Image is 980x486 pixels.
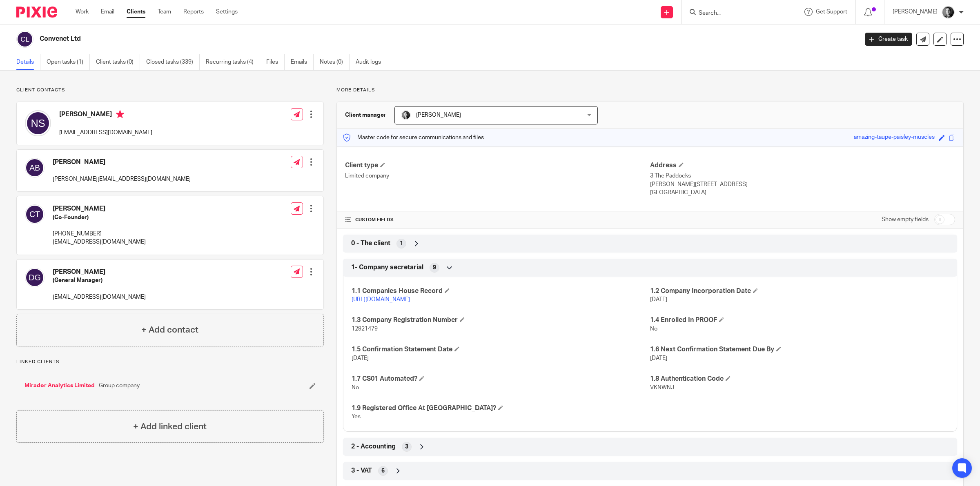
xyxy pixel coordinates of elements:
[25,158,45,178] img: svg%3E
[116,110,124,118] i: Primary
[16,54,40,70] a: Details
[405,443,408,451] span: 3
[816,9,847,15] span: Get Support
[381,467,385,475] span: 6
[698,10,771,17] input: Search
[356,54,387,70] a: Audit logs
[650,375,949,383] h4: 1.8 Authentication Code
[650,297,667,302] span: [DATE]
[433,264,436,272] span: 9
[101,8,114,16] a: Email
[53,293,146,301] p: [EMAIL_ADDRESS][DOMAIN_NAME]
[345,111,386,119] h3: Client manager
[266,54,285,70] a: Files
[53,268,146,276] h4: [PERSON_NAME]
[99,382,140,390] span: Group company
[53,238,146,246] p: [EMAIL_ADDRESS][DOMAIN_NAME]
[96,54,140,70] a: Client tasks (0)
[76,8,89,16] a: Work
[25,110,51,136] img: svg%3E
[53,213,146,222] h5: (Co-Founder)
[133,420,207,433] h4: + Add linked client
[650,345,949,354] h4: 1.6 Next Confirmation Statement Due By
[650,287,949,295] h4: 1.2 Company Incorporation Date
[650,316,949,324] h4: 1.4 Enrolled In PROOF
[53,204,146,213] h4: [PERSON_NAME]
[320,54,350,70] a: Notes (0)
[650,189,955,197] p: [GEOGRAPHIC_DATA]
[24,382,95,390] a: Mirador Analytics Limited
[352,385,359,391] span: No
[351,239,390,248] span: 0 - The client
[650,326,657,332] span: No
[47,54,90,70] a: Open tasks (1)
[336,87,964,93] p: More details
[16,87,324,93] p: Client contacts
[53,276,146,284] h5: (General Manager)
[352,316,650,324] h4: 1.3 Company Registration Number
[893,8,938,16] p: [PERSON_NAME]
[854,133,935,142] div: amazing-taupe-paisley-muscles
[40,35,690,43] h2: Convenet Ltd
[352,287,650,295] h4: 1.1 Companies House Record
[53,230,146,238] p: [PHONE_NUMBER]
[291,54,314,70] a: Emails
[650,355,667,361] span: [DATE]
[352,355,369,361] span: [DATE]
[53,175,191,183] p: [PERSON_NAME][EMAIL_ADDRESS][DOMAIN_NAME]
[345,217,650,223] h4: CUSTOM FIELDS
[25,204,45,224] img: svg%3E
[127,8,145,16] a: Clients
[942,6,955,19] img: DSC_9061-3.jpg
[882,215,929,224] label: Show empty fields
[401,110,411,120] img: DSC_9061-3.jpg
[650,180,955,189] p: [PERSON_NAME][STREET_ADDRESS]
[345,172,650,180] p: Limited company
[865,33,912,46] a: Create task
[352,414,361,419] span: Yes
[16,31,33,48] img: svg%3E
[352,326,378,332] span: 12921479
[59,110,152,120] h4: [PERSON_NAME]
[400,240,403,248] span: 1
[351,263,423,272] span: 1- Company secretarial
[650,385,674,391] span: VKNWNJ
[650,161,955,170] h4: Address
[650,172,955,180] p: 3 The Paddocks
[352,345,650,354] h4: 1.5 Confirmation Statement Date
[59,129,152,137] p: [EMAIL_ADDRESS][DOMAIN_NAME]
[416,112,461,118] span: [PERSON_NAME]
[206,54,260,70] a: Recurring tasks (4)
[343,133,484,142] p: Master code for secure communications and files
[16,7,57,18] img: Pixie
[25,268,45,287] img: svg%3E
[345,161,650,170] h4: Client type
[351,466,372,475] span: 3 - VAT
[16,359,324,365] p: Linked clients
[53,158,191,166] h4: [PERSON_NAME]
[183,8,204,16] a: Reports
[351,442,396,451] span: 2 - Accounting
[352,297,410,302] a: [URL][DOMAIN_NAME]
[158,8,171,16] a: Team
[146,54,200,70] a: Closed tasks (339)
[352,375,650,383] h4: 1.7 CS01 Automated?
[352,404,650,413] h4: 1.9 Registered Office At [GEOGRAPHIC_DATA]?
[141,324,198,336] h4: + Add contact
[216,8,238,16] a: Settings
